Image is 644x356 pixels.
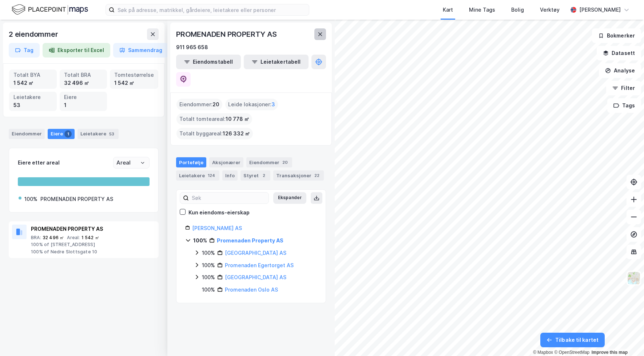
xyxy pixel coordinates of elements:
[31,242,155,248] div: 100% of [STREET_ADDRESS]
[31,249,155,255] div: 100% of Nedre Slottsgate 10
[188,208,250,217] div: Kun eiendoms-eierskap
[533,350,553,355] a: Mapbox
[108,130,116,138] div: 53
[627,271,641,285] img: Z
[281,159,289,166] div: 20
[225,250,286,256] a: [GEOGRAPHIC_DATA] AS
[114,71,154,79] div: Tomtestørrelse
[176,99,222,110] div: Eiendommer :
[176,55,241,69] button: Eiendomstabell
[202,273,215,282] div: 100%
[176,28,278,40] div: PROMENADEN PROPERTY AS
[64,101,103,109] div: 1
[313,172,321,179] div: 22
[202,261,215,270] div: 100%
[64,93,103,101] div: Eiere
[443,5,453,14] div: Kart
[193,236,207,245] div: 100%
[192,225,242,231] a: [PERSON_NAME] AS
[606,81,641,95] button: Filter
[113,43,168,58] button: Sammendrag
[176,170,219,181] div: Leietakere
[43,43,110,58] button: Eksporter til Excel
[579,5,621,14] div: [PERSON_NAME]
[202,249,215,257] div: 100%
[18,158,113,167] div: Eiere etter areal
[273,170,324,181] div: Transaksjoner
[40,195,113,203] div: PROMENADEN PROPERTY AS
[176,157,206,167] div: Portefølje
[592,350,628,355] a: Improve this map
[469,5,495,14] div: Mine Tags
[599,63,641,78] button: Analyse
[592,28,641,43] button: Bokmerker
[540,333,605,347] button: Tilbake til kartet
[77,129,119,139] div: Leietakere
[225,274,286,280] a: [GEOGRAPHIC_DATA] AS
[217,237,283,244] a: Promenaden Property AS
[222,170,238,181] div: Info
[176,43,208,52] div: 911 965 658
[225,286,278,293] a: Promenaden Oslo AS
[244,55,309,69] button: Leietakertabell
[64,130,72,138] div: 1
[9,28,60,40] div: 2 eiendommer
[608,321,644,356] div: Kontrollprogram for chat
[206,172,216,179] div: 124
[13,71,52,79] div: Totalt BYA
[64,79,103,87] div: 32 496 ㎡
[209,157,243,167] div: Aksjonærer
[13,101,52,109] div: 53
[31,235,41,241] div: BRA :
[114,157,149,168] input: ClearOpen
[13,93,52,101] div: Leietakere
[608,321,644,356] iframe: Chat Widget
[607,98,641,113] button: Tags
[246,157,292,167] div: Eiendommer
[226,115,249,123] span: 10 778 ㎡
[540,5,560,14] div: Verktøy
[240,170,270,181] div: Styret
[43,235,64,241] div: 32 496 ㎡
[82,235,99,241] div: 1 542 ㎡
[554,350,589,355] a: OpenStreetMap
[260,172,267,179] div: 2
[67,235,80,241] div: Areal :
[271,100,275,109] span: 3
[13,79,52,87] div: 1 542 ㎡
[9,43,40,58] button: Tag
[225,99,278,110] div: Leide lokasjoner :
[202,285,215,294] div: 100%
[273,192,306,204] button: Ekspander
[114,79,154,87] div: 1 542 ㎡
[189,193,269,203] input: Søk
[212,100,219,109] span: 20
[115,4,309,15] input: Søk på adresse, matrikkel, gårdeiere, leietakere eller personer
[597,46,641,60] button: Datasett
[12,3,88,16] img: logo.f888ab2527a4732fd821a326f86c7f29.svg
[176,128,253,139] div: Totalt byggareal :
[223,129,250,138] span: 126 332 ㎡
[24,195,37,203] div: 100%
[31,225,155,233] div: PROMENADEN PROPERTY AS
[225,262,294,268] a: Promenaden Egertorget AS
[64,71,103,79] div: Totalt BRA
[176,113,252,125] div: Totalt tomteareal :
[48,129,75,139] div: Eiere
[511,5,524,14] div: Bolig
[9,129,45,139] div: Eiendommer
[140,160,146,166] button: Open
